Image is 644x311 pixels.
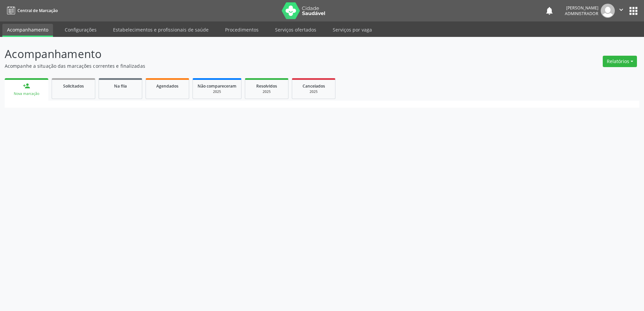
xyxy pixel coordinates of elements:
[9,91,44,96] div: Nova marcação
[565,11,598,16] span: Administrador
[270,24,321,36] a: Serviços ofertados
[60,24,101,36] a: Configurações
[297,89,330,94] div: 2025
[220,24,263,36] a: Procedimentos
[603,56,637,67] button: Relatórios
[5,62,449,69] p: Acompanhe a situação das marcações correntes e finalizadas
[615,4,628,18] button: 
[250,89,283,94] div: 2025
[328,24,377,36] a: Serviços por vaga
[618,6,625,13] i: 
[601,4,615,18] img: img
[5,5,58,16] a: Central de Marcação
[198,89,236,94] div: 2025
[256,83,277,89] span: Resolvidos
[303,83,325,89] span: Cancelados
[2,24,53,37] a: Acompanhamento
[114,83,127,89] span: Na fila
[198,83,236,89] span: Não compareceram
[63,83,84,89] span: Solicitados
[23,82,30,90] div: person_add
[17,8,58,13] span: Central de Marcação
[545,6,554,15] button: notifications
[628,5,639,17] button: apps
[108,24,213,36] a: Estabelecimentos e profissionais de saúde
[5,46,449,62] p: Acompanhamento
[156,83,178,89] span: Agendados
[565,5,598,11] div: [PERSON_NAME]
